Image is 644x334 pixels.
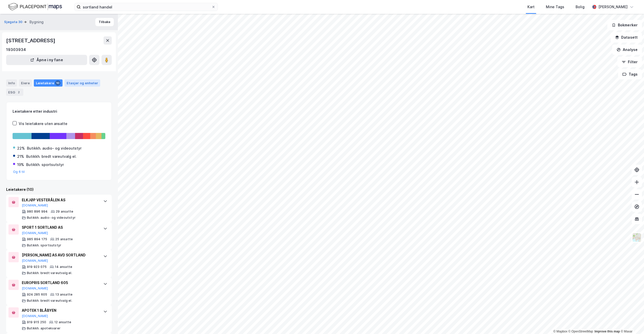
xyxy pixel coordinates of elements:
div: Butikkh. bredt vareutvalg el. [27,299,72,303]
button: Sjøgata 30 [4,19,24,25]
div: Butikkh. audio- og videoutstyr [27,145,81,151]
button: [DOMAIN_NAME] [22,231,48,235]
div: SPORT 1 SORTLAND AS [22,224,98,231]
div: [STREET_ADDRESS] [6,36,56,45]
a: Mapbox [553,330,567,333]
div: Butikkh. bredt vareutvalg el. [26,153,77,160]
div: Leietakere [34,79,63,87]
div: 19% [17,162,24,168]
button: Datasett [611,32,642,43]
div: Bolig [576,4,585,10]
iframe: Chat Widget [618,309,644,334]
div: [PERSON_NAME] [598,4,628,10]
button: Analyse [612,45,642,55]
div: ELKJØP VESTERÅLEN AS [22,197,98,203]
div: 980 896 994 [27,210,48,214]
div: Kart [527,4,535,10]
div: 21% [17,153,24,160]
button: Filter [617,57,642,67]
div: EUROPRIS SORTLAND 605 [22,280,98,286]
div: Leietakere etter industri [13,108,105,114]
button: [DOMAIN_NAME] [22,203,48,207]
div: 13 ansatte [55,293,73,297]
button: Og 6 til [13,170,25,174]
a: OpenStreetMap [568,330,593,333]
div: ESG [6,89,23,96]
div: 919 915 250 [27,320,46,324]
div: 985 894 175 [27,237,47,241]
div: Bygning [29,19,44,25]
div: 19303934 [6,47,26,53]
button: Bokmerker [607,20,642,30]
img: Z [632,233,642,242]
button: Tags [618,69,642,79]
div: Butikkh. bredt vareutvalg el. [27,271,72,275]
div: 12 ansatte [54,320,71,324]
button: [DOMAIN_NAME] [22,286,48,290]
div: Etasjer og enheter [67,81,98,85]
div: Butikkh. audio- og videoutstyr [27,216,76,220]
div: APOTEK 1 BLÅBYEN [22,307,98,314]
div: Butikkh. sportsutstyr [27,243,61,247]
div: Mine Tags [546,4,564,10]
div: 14 ansatte [55,265,72,269]
div: Butikkh. sportsutstyr [26,162,64,168]
div: Butikkh. apotekvarer [27,326,60,330]
button: [DOMAIN_NAME] [22,259,48,263]
div: Vis leietakere uten ansatte [19,121,67,127]
div: 10 [55,80,60,86]
button: Tilbake [95,18,114,26]
div: 919 923 075 [27,265,47,269]
button: Åpne i ny fane [6,55,87,65]
div: 25 ansatte [55,237,73,241]
div: Info [6,79,17,87]
div: 29 ansatte [56,210,73,214]
div: 22% [17,145,25,151]
div: 924 285 605 [27,293,47,297]
div: Eiere [19,79,32,87]
img: logo.f888ab2527a4732fd821a326f86c7f29.svg [8,2,62,11]
a: Improve this map [595,330,620,333]
input: Søk på adresse, matrikkel, gårdeiere, leietakere eller personer [81,3,211,11]
button: [DOMAIN_NAME] [22,314,48,318]
div: 2 [16,90,21,95]
div: [PERSON_NAME] AS AVD SORTLAND [22,252,98,258]
div: Leietakere (10) [6,186,112,193]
